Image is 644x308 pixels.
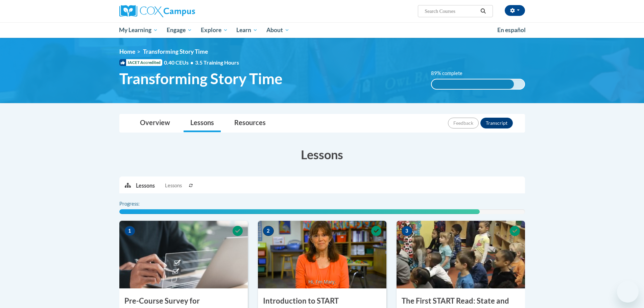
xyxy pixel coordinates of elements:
span: IACET Accredited [119,59,162,66]
span: 0.40 CEUs [164,59,195,66]
a: Home [119,48,135,55]
span: About [266,26,289,34]
a: En español [493,23,530,37]
span: My Learning [119,26,158,34]
a: Lessons [184,114,221,132]
span: • [190,59,193,66]
a: My Learning [115,22,163,38]
img: Course Image [258,221,386,288]
iframe: Button to launch messaging window [617,281,639,303]
span: Learn [236,26,258,34]
button: Transcript [480,118,513,128]
h3: Introduction to START [258,296,386,306]
div: Main menu [109,22,535,38]
span: 3.5 Training Hours [195,59,239,66]
span: 3 [402,226,412,236]
span: Explore [201,26,228,34]
button: Feedback [448,118,479,128]
p: Lessons [136,182,155,189]
button: Search [478,7,488,15]
span: Transforming Story Time [119,70,283,88]
a: Explore [196,22,232,38]
span: 2 [263,226,274,236]
a: Cox Campus [119,5,248,17]
input: Search Courses [424,7,478,15]
span: Engage [167,26,192,34]
h3: Lessons [119,146,525,163]
div: 89% complete [432,79,514,89]
img: Course Image [119,221,248,288]
a: Learn [232,22,262,38]
span: Transforming Story Time [143,48,208,55]
a: About [262,22,294,38]
span: En español [497,26,526,33]
span: Lessons [165,182,182,189]
span: 1 [124,226,135,236]
a: Engage [162,22,196,38]
label: 89% complete [431,70,470,77]
button: Account Settings [505,5,525,16]
a: Overview [133,114,177,132]
img: Course Image [397,221,525,288]
a: Resources [228,114,272,132]
label: Progress: [119,200,158,208]
img: Cox Campus [119,5,195,17]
